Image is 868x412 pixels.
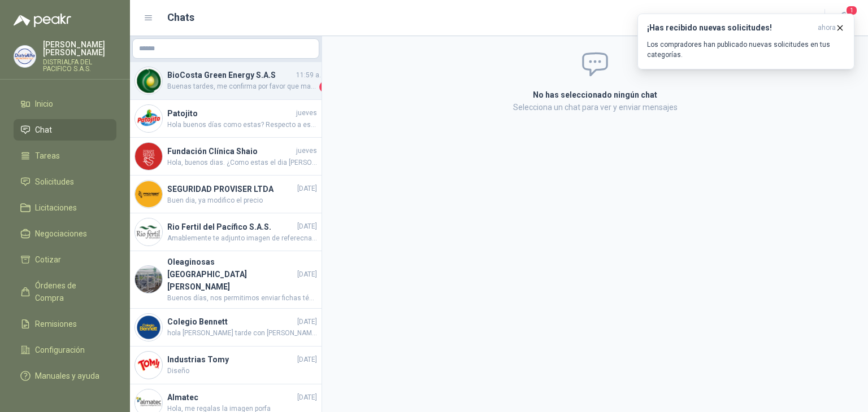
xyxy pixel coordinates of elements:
[35,98,53,110] span: Inicio
[130,213,322,251] a: Company LogoRio Fertil del Pacífico S.A.S.[DATE]Amablemente te adjunto imagen de referecnai y fic...
[167,120,317,130] span: Hola buenos días como estas? Respecto a esta solicitud, te confirmo que lo que estamos solicitand...
[130,62,322,100] a: Company LogoBioCosta Green Energy S.A.S11:59 a. m.Buenas tardes, me confirma por favor que marca ...
[319,81,331,93] span: 1
[297,392,317,403] span: [DATE]
[14,93,116,115] a: Inicio
[35,201,77,214] span: Licitaciones
[130,347,322,384] a: Company LogoIndustrias Tomy[DATE]Diseño
[14,313,116,335] a: Remisiones
[818,23,836,33] span: ahora
[14,339,116,361] a: Configuración
[167,256,295,293] h4: Oleaginosas [GEOGRAPHIC_DATA][PERSON_NAME]
[130,100,322,138] a: Company LogoPatojitojuevesHola buenos días como estas? Respecto a esta solicitud, te confirmo que...
[167,157,317,168] span: Hola, buenos dias. ¿Como estas el dia [PERSON_NAME][DATE]? [PERSON_NAME], ya mismo procedo con el...
[637,14,854,69] button: ¡Has recibido nuevas solicitudes!ahora Los compradores han publicado nuevas solicitudes en tus ca...
[35,344,85,356] span: Configuración
[647,40,845,60] p: Los compradores han publicado nuevas solicitudes en tus categorías.
[14,365,116,387] a: Manuales y ayuda
[14,197,116,218] a: Licitaciones
[130,309,322,347] a: Company LogoColegio Bennett[DATE]hola [PERSON_NAME] tarde con [PERSON_NAME]
[130,176,322,213] a: Company LogoSEGURIDAD PROVISER LTDA[DATE]Buen dia, ya modifico el precio
[135,266,162,293] img: Company Logo
[135,181,162,208] img: Company Logo
[130,251,322,309] a: Company LogoOleaginosas [GEOGRAPHIC_DATA][PERSON_NAME][DATE]Buenos días, nos permitimos enviar fi...
[297,354,317,365] span: [DATE]
[167,353,295,366] h4: Industrias Tomy
[14,223,116,244] a: Negociaciones
[167,233,317,244] span: Amablemente te adjunto imagen de referecnai y ficha tecnica, el valor ofertado es por par
[398,101,792,113] p: Selecciona un chat para ver y enviar mensajes
[14,171,116,192] a: Solicitudes
[167,315,295,328] h4: Colegio Bennett
[135,218,162,246] img: Company Logo
[167,145,294,157] h4: Fundación Clínica Shaio
[167,81,317,93] span: Buenas tardes, me confirma por favor que marca es y si cuenta con las certificaciones solicitadas?
[167,366,317,376] span: Diseño
[297,317,317,327] span: [DATE]
[35,176,74,188] span: Solicitudes
[135,105,162,132] img: Company Logo
[35,150,60,162] span: Tareas
[135,314,162,341] img: Company Logo
[167,183,295,195] h4: SEGURIDAD PROVISER LTDA
[296,108,317,119] span: jueves
[35,318,77,330] span: Remisiones
[14,275,116,309] a: Órdenes de Compra
[296,146,317,156] span: jueves
[14,46,36,67] img: Company Logo
[167,293,317,304] span: Buenos días, nos permitimos enviar fichas técnicas de los elemento cotizados.
[35,253,61,266] span: Cotizar
[35,124,52,136] span: Chat
[135,143,162,170] img: Company Logo
[167,391,295,404] h4: Almatec
[167,328,317,339] span: hola [PERSON_NAME] tarde con [PERSON_NAME]
[297,269,317,280] span: [DATE]
[296,70,331,81] span: 11:59 a. m.
[647,23,813,33] h3: ¡Has recibido nuevas solicitudes!
[35,279,106,304] span: Órdenes de Compra
[398,89,792,101] h2: No has seleccionado ningún chat
[845,5,858,16] span: 1
[43,59,116,72] p: DISTRIALFA DEL PACIFICO S.A.S.
[167,195,317,206] span: Buen dia, ya modifico el precio
[167,69,294,81] h4: BioCosta Green Energy S.A.S
[297,183,317,194] span: [DATE]
[834,8,854,28] button: 1
[167,107,294,120] h4: Patojito
[130,138,322,176] a: Company LogoFundación Clínica ShaiojuevesHola, buenos dias. ¿Como estas el dia [PERSON_NAME][DATE...
[14,145,116,166] a: Tareas
[35,370,99,382] span: Manuales y ayuda
[14,14,71,27] img: Logo peakr
[297,221,317,232] span: [DATE]
[43,41,116,56] p: [PERSON_NAME] [PERSON_NAME]
[135,352,162,379] img: Company Logo
[135,67,162,94] img: Company Logo
[35,227,87,240] span: Negociaciones
[14,249,116,270] a: Cotizar
[167,10,194,25] h1: Chats
[14,119,116,141] a: Chat
[167,221,295,233] h4: Rio Fertil del Pacífico S.A.S.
